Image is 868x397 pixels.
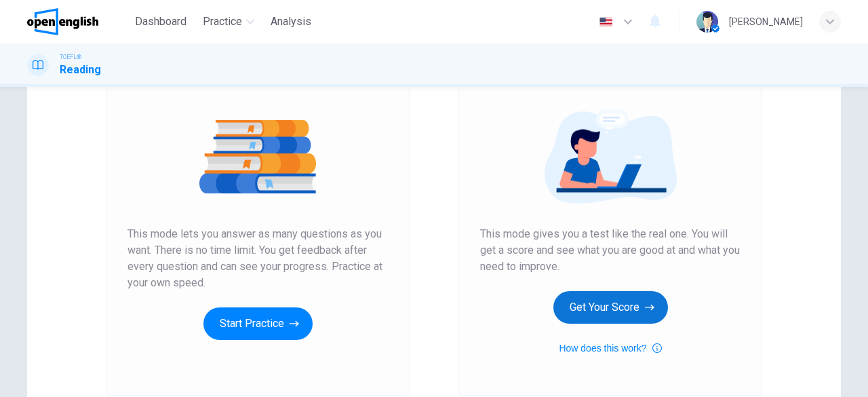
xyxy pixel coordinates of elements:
[27,8,98,35] img: OpenEnglish logo
[597,17,614,27] img: en
[553,291,668,324] button: Get Your Score
[559,340,661,356] button: How does this work?
[130,10,192,34] button: Dashboard
[127,226,388,291] span: This mode lets you answer as many questions as you want. There is no time limit. You get feedback...
[480,226,741,275] span: This mode gives you a test like the real one. You will get a score and see what you are good at a...
[271,14,311,30] span: Analysis
[203,14,242,30] span: Practice
[203,307,313,340] button: Start Practice
[135,14,186,30] span: Dashboard
[197,10,260,34] button: Practice
[60,52,81,62] span: TOEFL®
[27,8,130,35] a: OpenEnglish logo
[265,10,317,34] button: Analysis
[60,62,101,78] h1: Reading
[696,11,718,33] img: Profile picture
[729,14,803,30] div: [PERSON_NAME]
